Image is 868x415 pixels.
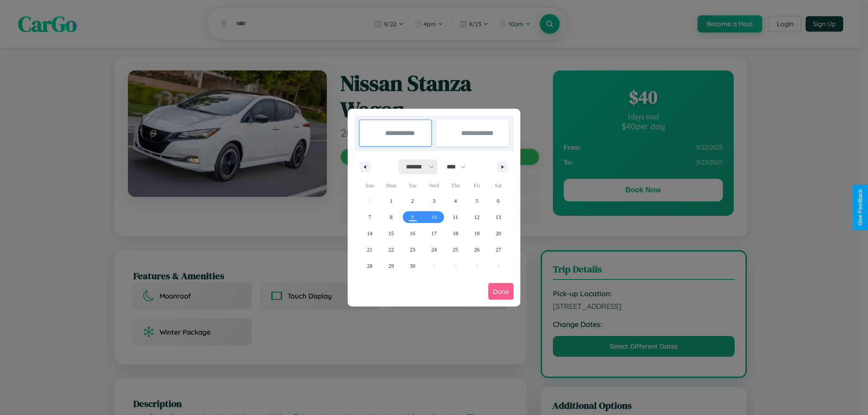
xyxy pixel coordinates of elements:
[410,225,415,242] span: 16
[474,225,480,242] span: 19
[431,209,437,225] span: 10
[380,193,401,209] button: 1
[445,225,466,242] button: 18
[474,209,480,225] span: 12
[410,242,415,258] span: 23
[466,209,487,225] button: 12
[367,225,373,242] span: 14
[402,258,423,274] button: 30
[390,193,392,209] span: 1
[367,242,373,258] span: 21
[445,178,466,193] span: Thu
[495,209,501,225] span: 13
[453,242,458,258] span: 25
[359,258,380,274] button: 28
[402,225,423,242] button: 16
[488,178,509,193] span: Sat
[402,193,423,209] button: 2
[367,258,373,274] span: 28
[445,193,466,209] button: 4
[388,242,394,258] span: 22
[445,209,466,225] button: 11
[380,225,401,242] button: 15
[380,178,401,193] span: Mon
[431,225,437,242] span: 17
[495,225,501,242] span: 20
[368,209,371,225] span: 7
[466,178,487,193] span: Fri
[433,193,435,209] span: 3
[488,209,509,225] button: 13
[453,209,458,225] span: 11
[476,193,478,209] span: 5
[495,242,501,258] span: 27
[466,242,487,258] button: 26
[359,242,380,258] button: 21
[488,283,514,300] button: Done
[390,209,392,225] span: 8
[402,209,423,225] button: 9
[359,225,380,242] button: 14
[488,193,509,209] button: 6
[466,225,487,242] button: 19
[380,258,401,274] button: 29
[857,189,863,226] div: Give Feedback
[359,178,380,193] span: Sun
[445,242,466,258] button: 25
[474,242,480,258] span: 26
[488,225,509,242] button: 20
[453,225,458,242] span: 18
[466,193,487,209] button: 5
[380,242,401,258] button: 22
[423,242,444,258] button: 24
[402,242,423,258] button: 23
[411,193,414,209] span: 2
[402,178,423,193] span: Tue
[388,258,394,274] span: 29
[497,193,500,209] span: 6
[388,225,394,242] span: 15
[454,193,457,209] span: 4
[423,193,444,209] button: 3
[488,242,509,258] button: 27
[423,225,444,242] button: 17
[423,209,444,225] button: 10
[423,178,444,193] span: Wed
[410,258,415,274] span: 30
[359,209,380,225] button: 7
[380,209,401,225] button: 8
[431,242,437,258] span: 24
[411,209,414,225] span: 9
